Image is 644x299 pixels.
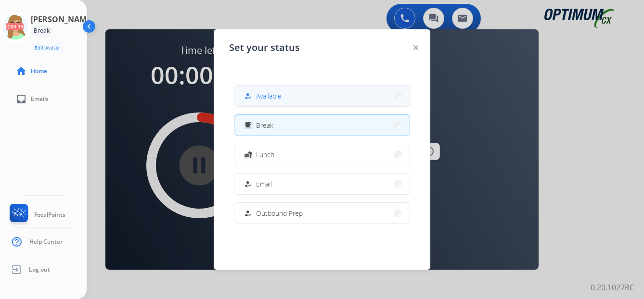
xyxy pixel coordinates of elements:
span: Help Center [29,238,63,246]
span: Outbound Prep [256,208,303,218]
button: Edit Avatar [31,42,64,53]
span: Lunch [256,149,274,160]
img: close-button [413,45,418,50]
a: FocalPoints [8,204,65,226]
mat-icon: fastfood [244,150,252,159]
mat-icon: home [15,65,27,77]
button: Lunch [234,144,410,165]
mat-icon: how_to_reg [244,92,252,100]
mat-icon: how_to_reg [244,209,252,217]
span: Email [256,179,272,189]
mat-icon: free_breakfast [244,121,252,129]
div: Break [31,25,52,37]
span: Set your status [229,41,300,54]
p: 0.20.1027RC [591,282,634,293]
span: Emails [31,95,49,103]
span: Home [31,67,47,75]
button: Outbound Prep [234,203,410,224]
mat-icon: inbox [15,93,27,105]
span: Log out [29,266,50,274]
mat-icon: how_to_reg [244,180,252,188]
button: Available [234,86,410,106]
h3: [PERSON_NAME] [31,13,93,25]
button: Break [234,115,410,136]
span: Break [256,120,273,130]
span: FocalPoints [34,211,65,219]
span: Available [256,91,282,101]
button: Email [234,174,410,194]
